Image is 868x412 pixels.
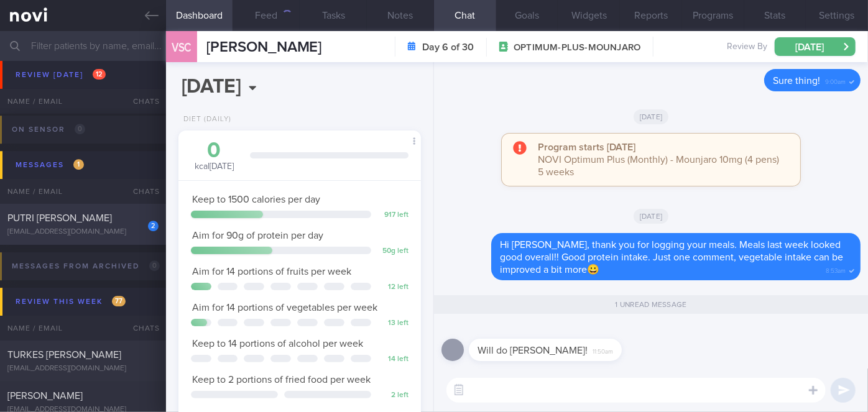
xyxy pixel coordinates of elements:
[7,91,159,100] div: [EMAIL_ADDRESS][DOMAIN_NAME]
[7,76,83,86] span: [PERSON_NAME]
[9,258,163,275] div: Messages from Archived
[116,179,166,204] div: Chats
[191,140,238,173] div: kcal [DATE]
[377,319,409,328] div: 13 left
[192,375,371,385] span: Keep to 2 portions of fried food per week
[112,296,126,306] span: 77
[178,115,231,124] div: Diet (Daily)
[634,109,669,124] span: [DATE]
[377,355,409,364] div: 14 left
[149,260,160,271] span: 0
[7,213,112,223] span: PUTRI [PERSON_NAME]
[192,339,363,349] span: Keep to 14 portions of alcohol per week
[12,157,87,173] div: Messages
[422,41,474,53] strong: Day 6 of 30
[377,283,409,292] div: 12 left
[73,159,84,170] span: 1
[826,263,846,275] span: 8:53am
[12,293,129,310] div: Review this week
[75,124,85,134] span: 0
[825,75,846,86] span: 9:00am
[538,167,574,177] span: 5 weeks
[538,155,779,165] span: NOVI Optimum Plus (Monthly) - Mounjaro 10mg (4 pens)
[206,40,322,55] span: [PERSON_NAME]
[7,364,159,373] div: [EMAIL_ADDRESS][DOMAIN_NAME]
[775,37,856,56] button: [DATE]
[192,195,320,204] span: Keep to 1500 calories per day
[7,350,121,360] span: TURKES [PERSON_NAME]
[192,267,351,277] span: Aim for 14 portions of fruits per week
[192,231,323,240] span: Aim for 90g of protein per day
[773,76,820,86] span: Sure thing!
[500,240,843,275] span: Hi [PERSON_NAME], thank you for logging your meals. Meals last week looked good overall!! Good pr...
[192,303,377,313] span: Aim for 14 portions of vegetables per week
[727,42,767,53] span: Review By
[7,391,83,401] span: [PERSON_NAME]
[9,121,88,138] div: On sensor
[377,247,409,256] div: 50 g left
[116,316,166,341] div: Chats
[377,391,409,400] div: 2 left
[514,42,640,54] span: OPTIMUM-PLUS-MOUNJARO
[191,140,238,162] div: 0
[163,24,200,71] div: VSC
[634,209,669,224] span: [DATE]
[538,142,635,152] strong: Program starts [DATE]
[148,221,159,231] div: 2
[7,227,159,237] div: [EMAIL_ADDRESS][DOMAIN_NAME]
[478,346,588,355] span: Will do [PERSON_NAME]!
[593,344,613,356] span: 11:50am
[377,211,409,220] div: 917 left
